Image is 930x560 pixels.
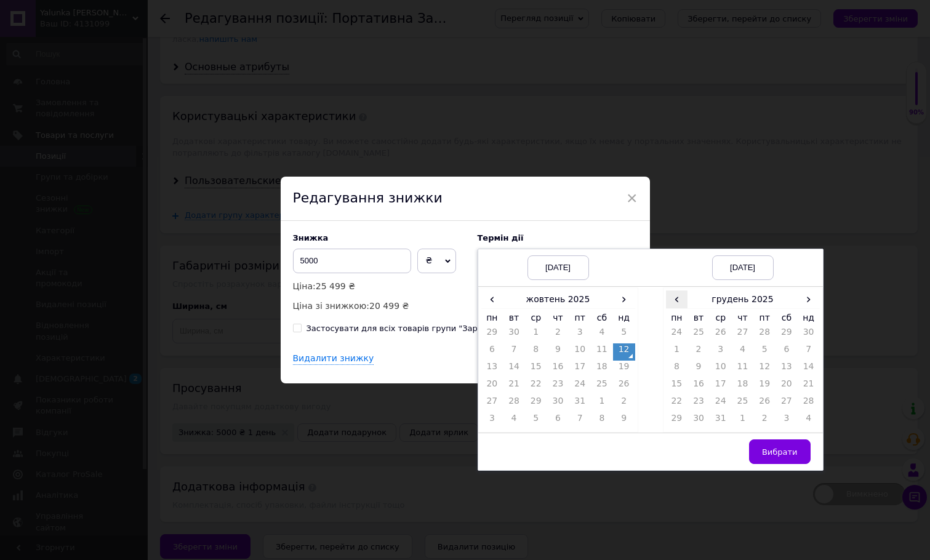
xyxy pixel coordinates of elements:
td: 3 [569,326,591,343]
button: Вибрати [749,439,811,464]
span: › [798,290,820,308]
td: 12 [613,343,635,361]
span: ‹ [481,290,503,308]
td: 25 [732,395,754,412]
th: пн [666,309,688,327]
td: 22 [525,378,547,395]
span: × [627,188,638,209]
td: 5 [613,326,635,343]
td: 24 [710,395,732,412]
td: 1 [666,343,688,361]
td: 11 [591,343,613,361]
td: 5 [753,343,776,361]
input: 0 [293,249,411,273]
td: 3 [481,412,503,430]
td: 16 [547,361,569,378]
td: 26 [613,378,635,395]
span: Редагування знижки [293,190,443,206]
td: 4 [732,343,754,361]
p: Ціна зі знижкою: [293,299,465,313]
th: грудень 2025 [687,290,798,309]
td: 31 [710,412,732,430]
td: 2 [753,412,776,430]
td: 29 [525,395,547,412]
td: 19 [753,378,776,395]
td: 1 [591,395,613,412]
td: 30 [687,412,710,430]
label: Термін дії [478,233,638,242]
th: сб [776,309,798,327]
td: 21 [798,378,820,395]
td: 6 [547,412,569,430]
td: 4 [798,412,820,430]
td: 3 [710,343,732,361]
td: 6 [776,343,798,361]
td: 13 [481,361,503,378]
th: чт [547,309,569,327]
td: 17 [569,361,591,378]
td: 21 [503,378,525,395]
th: ср [525,309,547,327]
td: 17 [710,378,732,395]
td: 7 [569,412,591,430]
td: 1 [732,412,754,430]
span: 20 499 ₴ [369,301,409,311]
span: ₴ [426,255,433,265]
div: Видалити знижку [293,353,374,366]
span: › [613,290,635,308]
td: 30 [503,326,525,343]
td: 25 [591,378,613,395]
td: 7 [503,343,525,361]
th: нд [613,309,635,327]
span: Вибрати [762,447,798,457]
td: 24 [666,326,688,343]
td: 18 [732,378,754,395]
td: 8 [666,361,688,378]
div: [DATE] [712,255,774,280]
td: 3 [776,412,798,430]
p: 4.6 кг [12,129,255,142]
td: 26 [710,326,732,343]
td: 14 [503,361,525,378]
td: 19 [613,361,635,378]
th: вт [503,309,525,327]
td: 11 [732,361,754,378]
th: пт [569,309,591,327]
td: 26 [753,395,776,412]
th: жовтень 2025 [503,290,613,309]
td: 9 [547,343,569,361]
td: 30 [798,326,820,343]
td: 22 [666,395,688,412]
td: 20 [481,378,503,395]
td: 15 [666,378,688,395]
td: 1 [525,326,547,343]
div: Застосувати для всіх товарів групи "Зарядні станції" [307,323,531,334]
td: 27 [776,395,798,412]
td: 15 [525,361,547,378]
td: 4 [591,326,613,343]
th: вт [687,309,710,327]
td: 2 [547,326,569,343]
td: 30 [547,395,569,412]
td: 12 [753,361,776,378]
span: ‹ [666,290,688,308]
td: 9 [613,412,635,430]
th: нд [798,309,820,327]
th: пт [753,309,776,327]
td: 8 [525,343,547,361]
td: 14 [798,361,820,378]
td: 16 [687,378,710,395]
th: сб [591,309,613,327]
td: 25 [687,326,710,343]
th: пн [481,309,503,327]
td: 29 [481,326,503,343]
th: чт [732,309,754,327]
td: 18 [591,361,613,378]
td: 28 [503,395,525,412]
td: 28 [798,395,820,412]
td: 27 [481,395,503,412]
span: 25 499 ₴ [316,281,355,291]
span: Знижка [293,233,329,242]
td: 6 [481,343,503,361]
td: 20 [776,378,798,395]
